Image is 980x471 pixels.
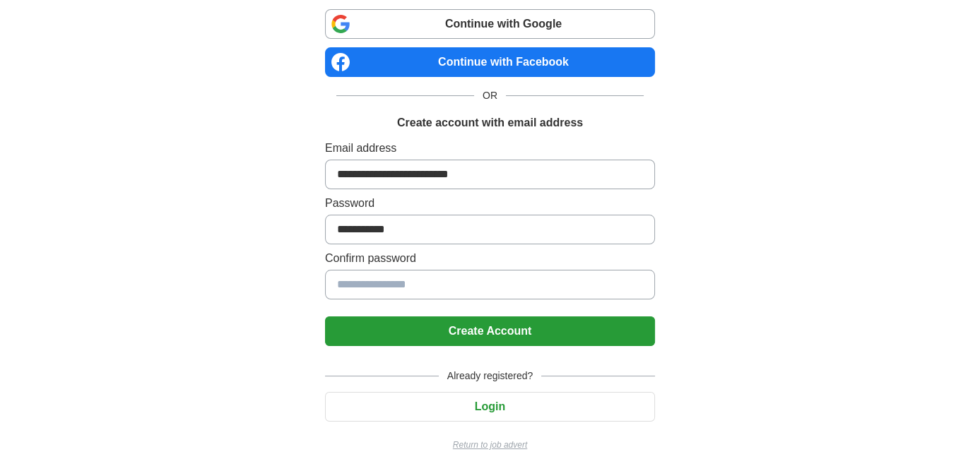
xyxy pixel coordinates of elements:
[397,114,583,131] h1: Create account with email address
[325,47,655,77] a: Continue with Facebook
[325,392,655,422] button: Login
[474,88,506,103] span: OR
[439,369,541,383] span: Already registered?
[325,400,655,412] a: Login
[325,195,655,212] label: Password
[325,316,655,346] button: Create Account
[325,140,655,157] label: Email address
[325,439,655,451] a: Return to job advert
[325,9,655,39] a: Continue with Google
[325,250,655,267] label: Confirm password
